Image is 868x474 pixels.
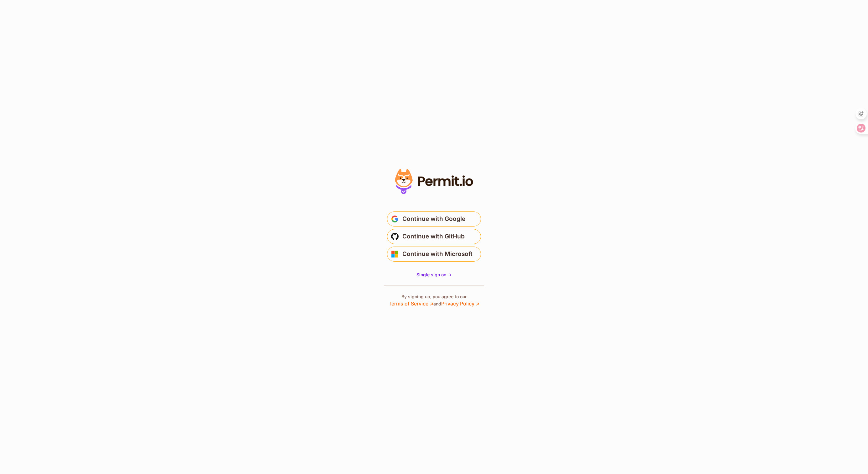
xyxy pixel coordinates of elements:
a: Single sign on -> [416,272,452,278]
button: Continue with Microsoft [387,247,481,262]
p: By signing up, you agree to our and [389,294,479,307]
span: Continue with Microsoft [402,249,473,259]
a: Terms of Service ↗ [389,300,433,307]
button: Continue with GitHub [387,229,481,244]
span: Single sign on -> [416,272,452,277]
span: Continue with Google [402,214,465,224]
span: Continue with GitHub [402,232,465,242]
a: Privacy Policy ↗ [441,300,479,307]
button: Continue with Google [387,211,481,227]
